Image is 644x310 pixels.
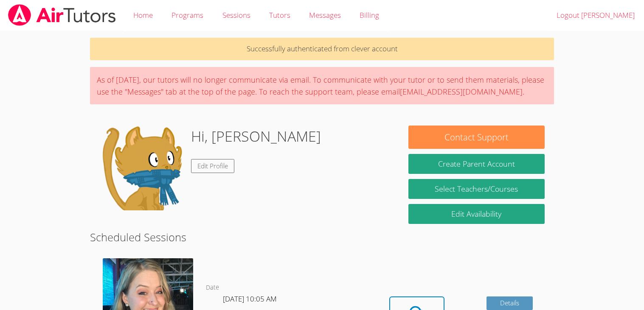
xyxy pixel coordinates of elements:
button: Create Parent Account [408,154,544,174]
button: Contact Support [408,126,544,149]
h2: Scheduled Sessions [90,229,554,245]
h1: Hi, [PERSON_NAME] [191,126,321,147]
a: Edit Availability [408,204,544,224]
div: As of [DATE], our tutors will no longer communicate via email. To communicate with your tutor or ... [90,67,554,104]
img: default.png [99,126,184,210]
span: Messages [309,10,341,20]
img: airtutors_banner-c4298cdbf04f3fff15de1276eac7730deb9818008684d7c2e4769d2f7ddbe033.png [7,4,117,26]
p: Successfully authenticated from clever account [90,38,554,60]
a: Select Teachers/Courses [408,179,544,199]
a: Edit Profile [191,159,234,173]
span: [DATE] 10:05 AM [223,294,277,304]
dt: Date [206,282,219,293]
